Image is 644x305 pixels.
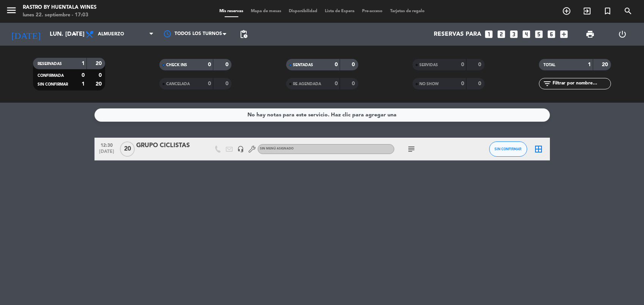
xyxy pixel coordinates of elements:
strong: 0 [461,81,464,86]
i: add_circle_outline [562,6,571,16]
strong: 0 [478,81,483,86]
strong: 0 [352,62,356,67]
i: arrow_drop_down [71,30,80,39]
div: No hay notas para este servicio. Haz clic para agregar una [247,111,397,119]
span: Reservas para [434,31,481,38]
i: power_settings_new [618,30,627,39]
strong: 0 [99,73,103,78]
strong: 1 [588,62,591,67]
strong: 0 [82,73,85,78]
i: looks_6 [546,29,556,39]
i: turned_in_not [603,6,612,16]
strong: 0 [335,62,338,67]
i: border_all [534,145,543,154]
strong: 20 [602,62,609,67]
div: Rastro by Huentala Wines [23,4,96,11]
i: looks_5 [534,29,544,39]
strong: 0 [478,62,483,67]
input: Filtrar por nombre... [552,79,611,88]
span: Pre-acceso [358,9,386,13]
strong: 20 [96,81,103,87]
span: TOTAL [543,63,555,67]
div: lunes 22. septiembre - 17:03 [23,11,96,19]
button: SIN CONFIRMAR [489,141,527,157]
i: filter_list [543,79,552,88]
span: pending_actions [239,30,248,39]
span: Almuerzo [98,32,124,37]
span: RE AGENDADA [293,82,321,86]
span: CHECK INS [166,63,187,67]
span: 20 [120,141,135,157]
i: looks_two [496,29,506,39]
i: menu [6,5,17,16]
button: menu [6,5,17,19]
div: LOG OUT [606,23,638,46]
span: 12:30 [97,140,116,149]
span: SIN CONFIRMAR [38,83,68,86]
strong: 0 [225,81,230,86]
i: exit_to_app [583,6,592,16]
i: search [624,6,633,16]
span: CONFIRMADA [38,74,64,78]
span: print [586,30,595,39]
i: add_box [559,29,569,39]
i: looks_3 [509,29,519,39]
strong: 20 [96,61,103,66]
strong: 0 [208,81,211,86]
span: Lista de Espera [321,9,358,13]
span: Mis reservas [216,9,247,13]
i: [DATE] [6,26,46,43]
span: Sin menú asignado [260,147,294,150]
strong: 0 [225,62,230,67]
span: SENTADAS [293,63,313,67]
strong: 0 [352,81,356,86]
span: NO SHOW [419,82,439,86]
span: Mapa de mesas [247,9,285,13]
i: subject [407,145,416,154]
strong: 0 [335,81,338,86]
i: looks_4 [521,29,531,39]
span: RESERVADAS [38,62,62,66]
strong: 1 [82,81,85,87]
span: Tarjetas de regalo [386,9,428,13]
span: SIN CONFIRMAR [494,147,521,151]
i: looks_one [484,29,494,39]
span: Disponibilidad [285,9,321,13]
span: [DATE] [97,149,116,158]
span: CANCELADA [166,82,190,86]
div: GRUPO CICLISTAS [136,141,201,151]
span: SERVIDAS [419,63,438,67]
strong: 1 [82,61,85,66]
strong: 0 [208,62,211,67]
strong: 0 [461,62,464,67]
i: headset_mic [237,146,244,152]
